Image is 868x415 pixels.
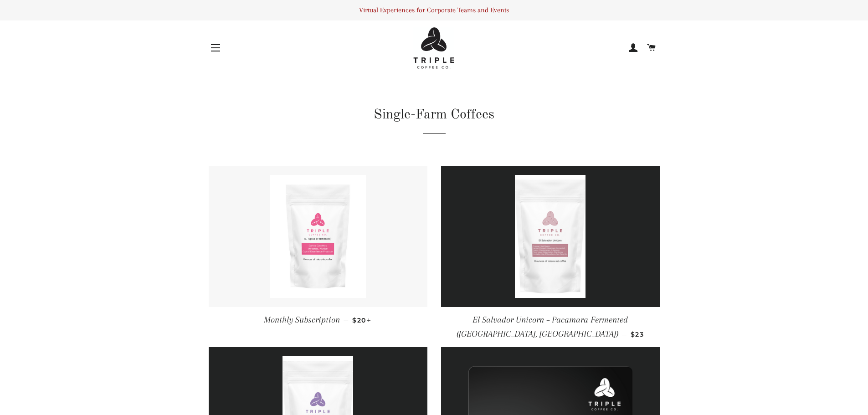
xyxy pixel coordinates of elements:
[209,307,427,333] a: Monthly Subscription — $20
[631,330,644,338] span: $23
[352,316,371,324] span: $20
[441,166,660,307] a: El Salvador Unicorn – Pacamara Fermented (Chalatenango, El Salvador)
[270,175,366,298] img: Monthly Subscription
[413,27,454,69] img: Triple Coffee Co - Logo
[264,315,340,325] span: Monthly Subscription
[209,105,660,124] h1: Single-Farm Coffees
[457,315,628,339] span: El Salvador Unicorn – Pacamara Fermented ([GEOGRAPHIC_DATA], [GEOGRAPHIC_DATA])
[515,175,585,298] img: El Salvador Unicorn – Pacamara Fermented (Chalatenango, El Salvador)
[622,330,627,338] span: —
[441,307,660,348] a: El Salvador Unicorn – Pacamara Fermented ([GEOGRAPHIC_DATA], [GEOGRAPHIC_DATA]) — $23
[344,316,349,324] span: —
[209,166,427,307] a: Monthly Subscription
